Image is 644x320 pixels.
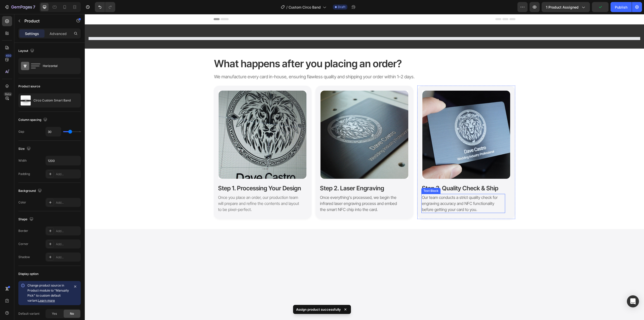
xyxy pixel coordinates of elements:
[18,48,35,54] div: Layout
[27,283,69,302] span: Change product source in Product module to "Manually Pick" to custom default variant.
[2,2,37,12] button: 7
[56,242,79,246] div: Add...
[133,170,227,178] h2: Step 1. Processing Your Design
[56,229,79,233] div: Add...
[337,181,413,198] span: Our team conducts a strict quality check for engraving accuracy and NFC functionality before gett...
[296,307,341,312] p: Assign product successfully
[615,5,627,10] div: Publish
[338,174,355,179] div: Text Block
[52,311,57,316] span: Yes
[18,146,32,152] div: Size
[24,18,67,24] p: Product
[5,54,12,58] div: 450
[235,181,312,198] span: Once everything's processed, we begin the infrared laser engraving process and embed the smart NF...
[25,31,39,36] p: Settings
[546,5,579,10] span: 1 product assigned
[33,4,35,10] p: 7
[50,31,67,36] p: Advanced
[338,77,425,164] img: gempages_529781543787300071-392acfe3-0932-41f7-8f93-e19630996e3d.jpg
[18,188,43,194] div: Background
[236,77,324,164] img: gempages_529781543787300071-357a4fe8-407f-49f9-a606-d215a6763e64.jpg
[18,84,40,89] div: Product source
[289,5,321,10] span: Custom Circo Band
[56,255,79,260] div: Add...
[95,2,115,12] div: Undo/Redo
[46,127,61,136] input: Auto
[85,14,644,320] iframe: Design area
[18,158,27,163] div: Width
[18,272,38,276] div: Display option
[18,129,24,134] div: Gap
[56,172,79,176] div: Add...
[337,170,430,178] h2: Step 3. Quality Check & Ship
[542,2,590,12] button: 1 product assigned
[70,311,74,316] span: No
[235,170,329,178] h2: Step 2. Laser Engraving
[129,59,330,67] p: We manufacture every card in-house, ensuring flawless quality and shipping your order within 1–2 ...
[21,95,31,105] img: product feature img
[18,117,48,123] div: Column spacing
[18,216,34,223] div: Shape
[18,229,28,233] div: Border
[43,60,73,72] div: Horizontal
[33,99,71,102] p: Circo Custom Smart Band
[18,200,26,205] div: Color
[56,200,79,205] div: Add...
[129,43,431,57] h2: What happens after you placing an order?
[611,2,632,12] button: Publish
[286,5,288,10] span: /
[18,311,39,316] div: Default variant
[134,77,222,164] img: gempages_529781543787300071-72e2abc0-3627-4f22-8902-38b687040072.jpg
[38,299,55,302] a: Learn more
[4,92,12,96] div: Beta
[18,172,30,176] div: Padding
[338,5,345,9] span: Draft
[46,156,80,165] input: Auto
[18,242,28,246] div: Corner
[627,295,639,307] div: Open Intercom Messenger
[18,255,30,259] div: Shadow
[133,181,214,198] span: Once you place an order, our production team will prepare and refine the contents and layout to b...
